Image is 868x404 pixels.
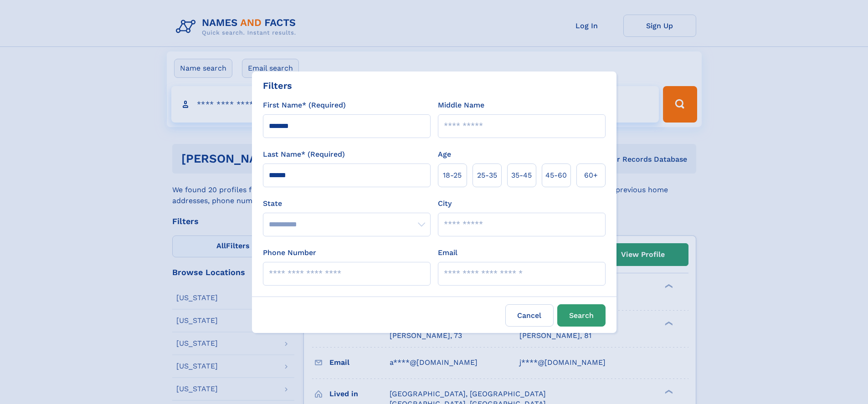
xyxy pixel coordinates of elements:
[263,79,292,92] div: Filters
[263,247,316,258] label: Phone Number
[438,100,484,111] label: Middle Name
[443,170,462,181] span: 18‑25
[511,170,532,181] span: 35‑45
[438,247,457,258] label: Email
[263,100,346,111] label: First Name* (Required)
[584,170,598,181] span: 60+
[438,198,452,209] label: City
[263,149,345,160] label: Last Name* (Required)
[505,304,554,327] label: Cancel
[557,304,606,327] button: Search
[263,198,431,209] label: State
[545,170,567,181] span: 45‑60
[477,170,497,181] span: 25‑35
[438,149,451,160] label: Age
